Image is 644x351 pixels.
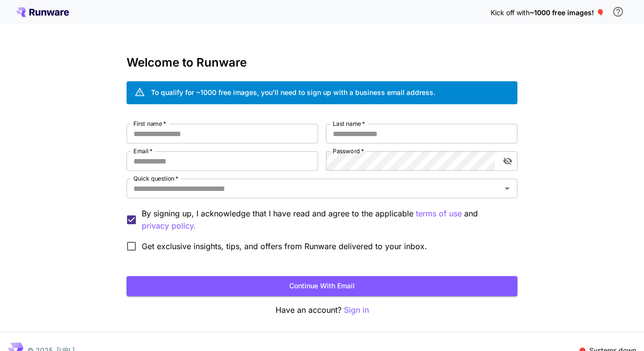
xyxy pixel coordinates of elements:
span: Kick off with [491,8,530,17]
p: privacy policy. [142,220,196,232]
button: In order to qualify for free credit, you need to sign up with a business email address and click ... [608,2,628,22]
button: toggle password visibility [499,152,516,170]
button: By signing up, I acknowledge that I have read and agree to the applicable terms of use and [142,220,196,232]
button: By signing up, I acknowledge that I have read and agree to the applicable and privacy policy. [416,208,462,220]
label: First name [133,119,166,128]
div: To qualify for ~1000 free images, you’ll need to sign up with a business email address. [151,87,435,97]
span: Get exclusive insights, tips, and offers from Runware delivered to your inbox. [142,240,427,252]
button: Sign in [344,304,369,316]
h3: Welcome to Runware [127,56,517,70]
p: terms of use [416,208,462,220]
p: Have an account? [127,304,517,316]
span: ~1000 free images! 🎈 [530,8,604,17]
p: By signing up, I acknowledge that I have read and agree to the applicable and [142,208,510,232]
label: Password [333,147,364,155]
label: Quick question [133,174,178,183]
label: Email [133,147,152,155]
button: Continue with email [127,276,517,296]
label: Last name [333,119,365,128]
button: Open [500,182,514,195]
